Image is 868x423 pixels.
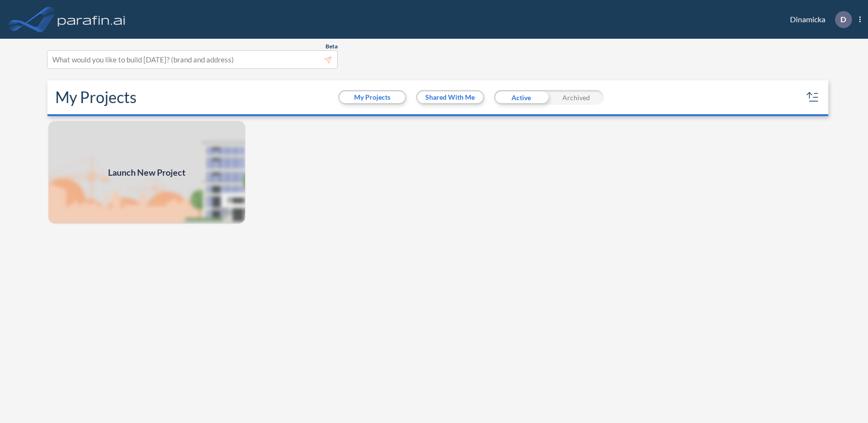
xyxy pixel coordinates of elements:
div: Dinamicka [775,11,861,28]
img: logo [56,10,127,29]
button: sort [805,90,821,105]
button: Shared With Me [418,91,483,103]
a: Launch New Project [47,120,246,225]
div: Active [494,90,549,105]
p: D [840,15,846,24]
span: Beta [325,43,338,50]
div: Archived [549,90,604,105]
h2: My Projects [55,88,137,106]
img: add [47,120,246,225]
span: Launch New Project [108,166,186,179]
button: My Projects [340,91,405,103]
